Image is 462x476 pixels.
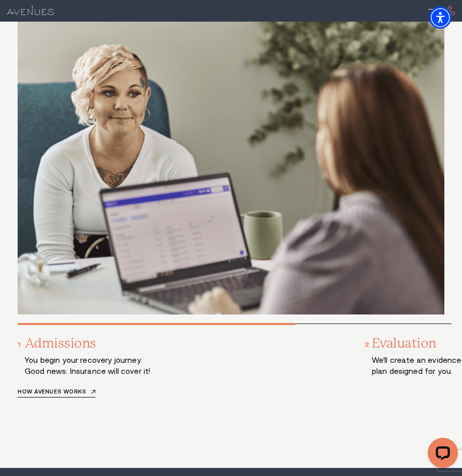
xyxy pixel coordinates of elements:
[18,324,365,377] div: /
[25,355,185,377] p: You begin your recovery journey. Good news: Insurance will cover it!
[420,434,462,476] iframe: LiveChat chat widget
[25,337,358,350] h3: Admissions
[429,7,451,29] div: Accessibility Menu
[18,389,96,398] a: How Avenues works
